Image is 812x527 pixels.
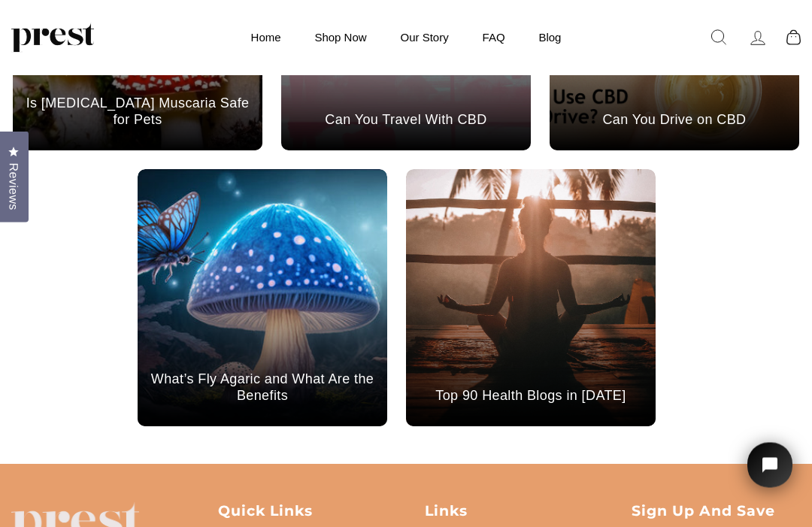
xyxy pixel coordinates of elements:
a: Our Story [386,23,464,52]
a: What’s Fly Agaric and What Are the Benefits [138,371,387,404]
a: Top 90 Health Blogs in [DATE] [406,388,656,404]
img: PREST ORGANICS [11,23,94,53]
span: Reviews [4,163,23,210]
ul: Primary [236,23,577,52]
a: Shop Now [299,23,381,52]
a: Can You Drive on CBD [550,112,799,129]
a: Home [236,23,296,52]
iframe: Tidio Chat [728,422,812,527]
a: Blog [523,23,576,52]
a: FAQ [468,23,520,52]
p: Quick Links [218,502,387,522]
p: Sign up and save [632,502,801,522]
p: Links [425,502,594,522]
a: Is [MEDICAL_DATA] Muscaria Safe for Pets [13,95,262,129]
a: Can You Travel With CBD [281,112,531,129]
